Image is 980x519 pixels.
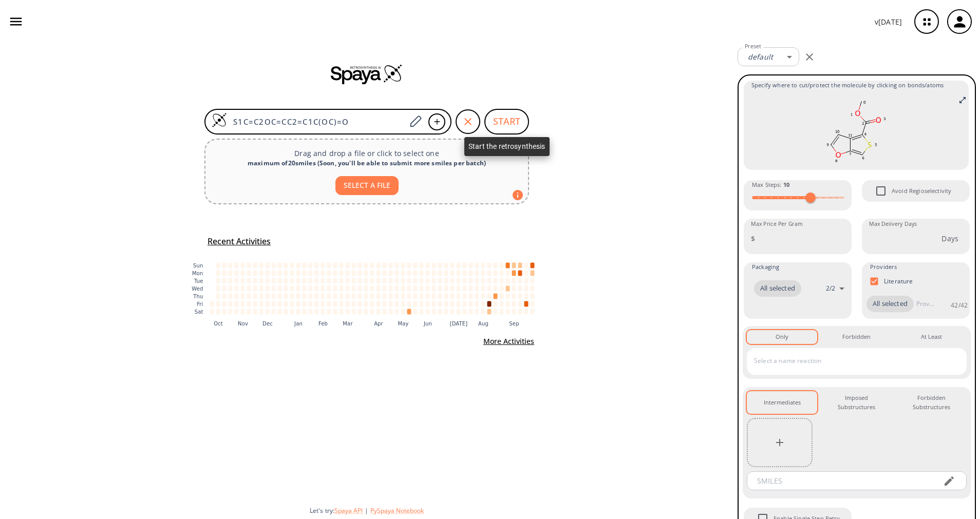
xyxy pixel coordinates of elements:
p: Days [941,233,958,244]
p: Literature [884,277,913,285]
span: Providers [870,262,897,272]
label: Max Delivery Days [869,220,917,228]
text: Thu [193,294,203,299]
div: Let's try: [310,506,729,515]
h5: Recent Activities [208,236,271,247]
text: Sep [509,320,519,326]
button: Forbidden [821,330,892,343]
strong: 10 [783,181,789,188]
span: Packaging [752,262,779,272]
div: At Least [921,332,942,341]
label: Max Price Per Gram [751,220,803,228]
text: May [398,320,408,326]
button: SELECT A FILE [335,176,399,195]
button: Only [747,330,817,343]
span: | [363,506,370,515]
button: Imposed Substructures [821,391,892,414]
text: Sat [195,309,203,315]
text: Oct [214,320,223,326]
input: Enter SMILES [227,117,406,127]
g: x-axis tick label [214,320,519,326]
text: Sun [193,263,203,268]
div: Imposed Substructures [830,393,883,412]
button: More Activities [479,332,538,351]
text: Wed [192,286,203,292]
text: [DATE] [450,320,468,326]
img: Spaya logo [331,64,403,84]
input: Provider name [914,296,936,312]
svg: Full screen [958,96,967,104]
div: maximum of 20 smiles ( Soon, you'll be able to submit more smiles per batch ) [214,159,520,168]
button: Intermediates [747,391,817,414]
p: v [DATE] [875,16,902,27]
button: Forbidden Substructures [896,391,967,414]
text: Nov [238,320,248,326]
g: cell [210,262,535,314]
p: $ [751,233,755,244]
text: Mar [343,320,353,326]
span: Max Steps : [752,180,789,189]
span: All selected [866,299,914,309]
div: Start the retrosynthesis [464,137,550,156]
div: Forbidden [842,332,871,341]
input: Select a name reaction [751,353,947,369]
button: START [484,109,529,134]
button: PySpaya Notebook [370,506,424,515]
button: Spaya API [334,506,363,515]
p: Drag and drop a file or click to select one [214,148,520,159]
span: Avoid Regioselectivity [892,186,951,196]
text: Mon [192,271,203,276]
em: default [748,52,773,62]
img: Logo Spaya [212,112,227,128]
text: Apr [374,320,383,326]
text: Fri [197,301,203,307]
text: Tue [194,278,203,284]
span: All selected [754,283,801,294]
label: Preset [745,43,761,50]
text: Dec [262,320,273,326]
p: 42 / 42 [951,301,968,310]
div: Forbidden Substructures [904,393,958,412]
button: Recent Activities [203,233,275,250]
text: Aug [478,320,488,326]
div: Only [776,332,788,341]
g: y-axis tick label [192,263,203,315]
p: 2 / 2 [826,284,835,293]
button: At Least [896,330,967,343]
text: Jan [294,320,303,326]
span: Specify where to cut/protect the molecule by clicking on bonds/atoms [751,81,961,90]
div: Intermediates [764,398,801,407]
span: Avoid Regioselectivity [870,180,892,202]
svg: S1C=C2OC=CC2=C1C(OC)=O [751,94,961,166]
input: SMILES [750,471,935,490]
text: Feb [318,320,328,326]
text: Jun [423,320,432,326]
